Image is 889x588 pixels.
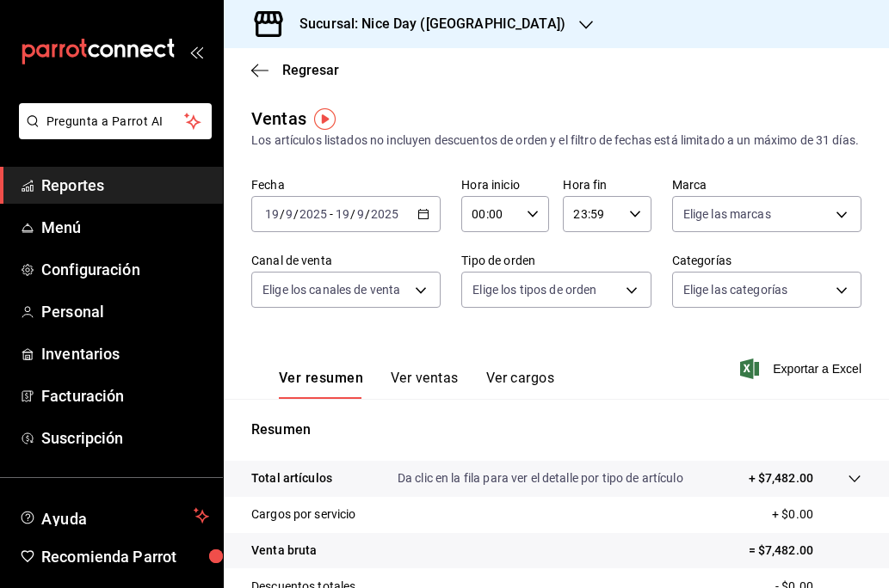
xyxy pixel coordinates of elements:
[251,542,317,560] p: Venta bruta
[330,207,333,221] span: -
[563,179,651,191] label: Hora fin
[41,258,209,281] span: Configuración
[264,207,280,221] input: --
[41,505,187,526] span: Ayuda
[749,469,813,487] p: + $7,482.00
[461,254,651,266] label: Tipo de orden
[398,469,683,487] p: Da clic en la fila para ver el detalle por tipo de artículo
[262,281,400,298] span: Elige los canales de venta
[285,207,293,221] input: --
[41,426,209,450] span: Suscripción
[280,207,285,221] span: /
[356,207,365,221] input: --
[282,62,339,78] span: Regresar
[41,342,209,365] span: Inventarios
[41,300,209,323] span: Personal
[365,207,370,221] span: /
[41,545,209,568] span: Recomienda Parrot
[251,106,306,132] div: Ventas
[683,281,788,298] span: Elige las categorías
[314,108,336,130] img: Tooltip marker
[251,505,356,524] p: Cargos por servicio
[41,174,209,197] span: Reportes
[293,207,299,221] span: /
[251,62,339,78] button: Regresar
[279,370,363,399] button: Ver resumen
[286,14,565,34] h3: Sucursal: Nice Day ([GEOGRAPHIC_DATA])
[251,469,332,487] p: Total artículos
[391,370,459,399] button: Ver ventas
[251,420,861,440] p: Resumen
[672,254,861,266] label: Categorías
[299,207,328,221] input: ----
[279,370,554,399] div: navigation tabs
[749,542,861,560] p: = $7,482.00
[472,281,596,298] span: Elige los tipos de orden
[486,370,555,399] button: Ver cargos
[189,45,203,58] button: open_drawer_menu
[41,216,209,239] span: Menú
[683,205,771,223] span: Elige las marcas
[370,207,399,221] input: ----
[335,207,350,221] input: --
[12,125,212,143] a: Pregunta a Parrot AI
[772,505,861,524] p: + $0.00
[19,103,212,139] button: Pregunta a Parrot AI
[672,179,861,191] label: Marca
[461,179,549,191] label: Hora inicio
[744,358,861,379] button: Exportar a Excel
[41,384,209,407] span: Facturación
[251,254,441,266] label: Canal de venta
[350,207,355,221] span: /
[46,113,185,131] span: Pregunta a Parrot AI
[251,179,441,191] label: Fecha
[251,132,861,150] div: Los artículos listados no incluyen descuentos de orden y el filtro de fechas está limitado a un m...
